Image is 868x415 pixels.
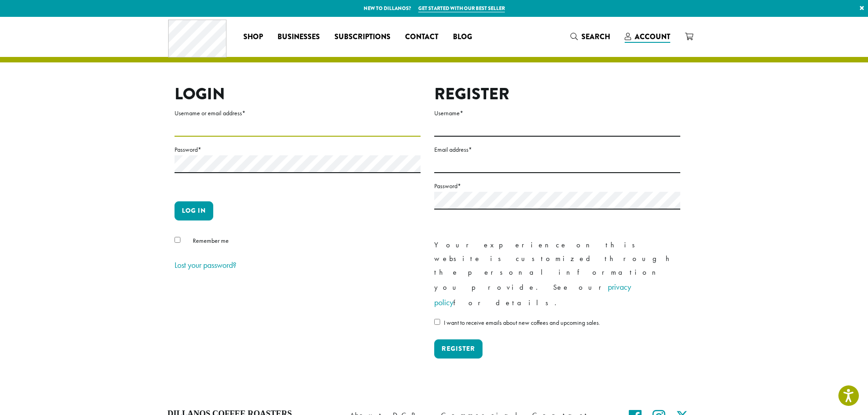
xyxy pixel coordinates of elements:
[563,29,617,44] a: Search
[175,108,421,119] label: Username or email address
[175,201,213,220] button: Log in
[175,260,236,270] a: Lost your password?
[334,31,390,43] span: Subscriptions
[277,31,320,43] span: Businesses
[405,31,438,43] span: Contact
[635,31,670,42] span: Account
[418,5,505,12] a: Get started with our best seller
[175,144,421,155] label: Password
[193,236,229,245] span: Remember me
[434,238,680,310] p: Your experience on this website is customized through the personal information you provide. See o...
[444,318,600,327] span: I want to receive emails about new coffees and upcoming sales.
[581,31,610,42] span: Search
[243,31,263,43] span: Shop
[434,339,483,359] button: Register
[236,30,270,44] a: Shop
[434,108,680,119] label: Username
[175,84,421,104] h2: Login
[434,144,680,155] label: Email address
[434,319,440,325] input: I want to receive emails about new coffees and upcoming sales.
[434,282,631,307] a: privacy policy
[434,84,680,104] h2: Register
[434,180,680,192] label: Password
[453,31,472,43] span: Blog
